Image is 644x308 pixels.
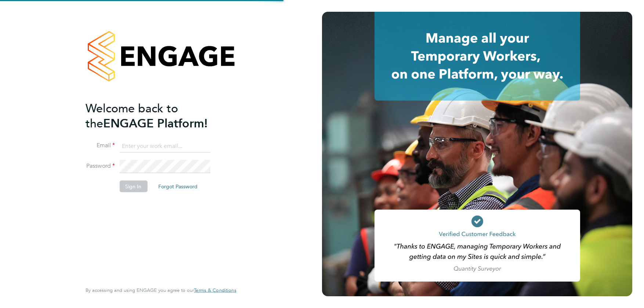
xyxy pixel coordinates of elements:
[152,181,203,192] button: Forgot Password
[119,181,147,192] button: Sign In
[86,287,236,293] span: By accessing and using ENGAGE you agree to our
[194,287,236,293] span: Terms & Conditions
[86,142,115,149] label: Email
[119,139,210,153] input: Enter your work email...
[86,101,229,131] h2: ENGAGE Platform!
[194,287,236,293] a: Terms & Conditions
[86,101,178,130] span: Welcome back to the
[86,162,115,170] label: Password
